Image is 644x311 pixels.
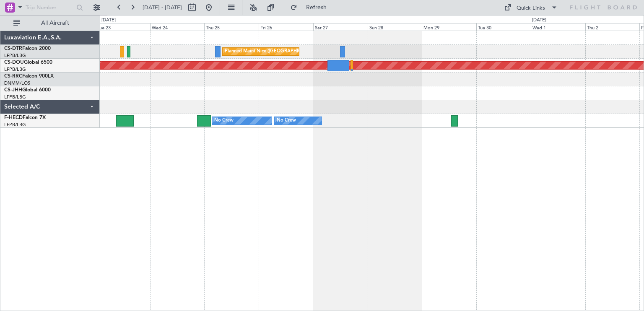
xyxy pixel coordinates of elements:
[4,60,52,65] a: CS-DOUGlobal 6500
[585,23,640,31] div: Thu 2
[517,4,545,13] div: Quick Links
[204,23,259,31] div: Thu 25
[422,23,476,31] div: Mon 29
[4,94,26,100] a: LFPB/LBG
[4,46,22,51] span: CS-DTR
[26,1,74,14] input: Trip Number
[500,1,562,14] button: Quick Links
[4,46,51,51] a: CS-DTRFalcon 2000
[4,74,54,79] a: CS-RRCFalcon 900LX
[4,60,24,65] span: CS-DOU
[4,115,23,120] span: F-HECD
[214,114,234,127] div: No Crew
[4,122,26,128] a: LFPB/LBG
[4,74,22,79] span: CS-RRC
[143,4,182,11] span: [DATE] - [DATE]
[286,1,337,14] button: Refresh
[225,45,318,58] div: Planned Maint Nice ([GEOGRAPHIC_DATA])
[476,23,531,31] div: Tue 30
[299,5,334,10] span: Refresh
[9,16,91,30] button: All Aircraft
[313,23,368,31] div: Sat 27
[4,80,30,86] a: DNMM/LOS
[96,23,150,31] div: Tue 23
[22,20,88,26] span: All Aircraft
[101,17,116,24] div: [DATE]
[4,88,51,93] a: CS-JHHGlobal 6000
[150,23,205,31] div: Wed 24
[259,23,313,31] div: Fri 26
[4,66,26,73] a: LFPB/LBG
[531,23,585,31] div: Wed 1
[4,115,46,120] a: F-HECDFalcon 7X
[4,52,26,59] a: LFPB/LBG
[532,17,546,24] div: [DATE]
[4,88,22,93] span: CS-JHH
[368,23,422,31] div: Sun 28
[277,114,296,127] div: No Crew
